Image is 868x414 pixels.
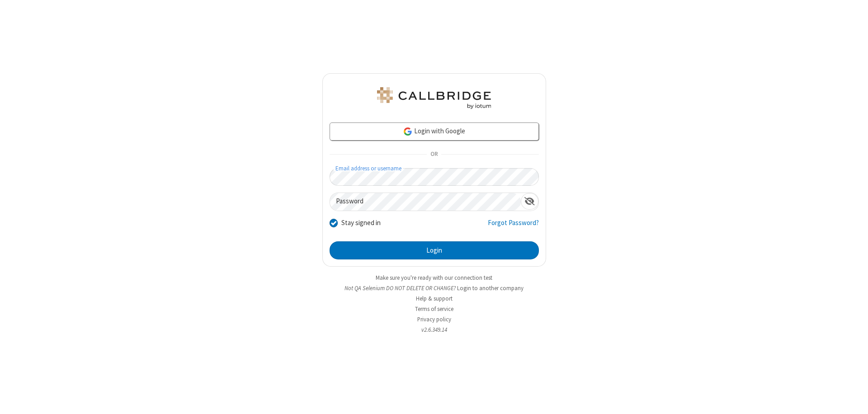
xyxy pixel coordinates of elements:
a: Terms of service [415,305,453,313]
div: Show password [521,193,538,210]
a: Privacy policy [417,315,451,323]
iframe: Chat [845,390,861,408]
button: Login to another company [457,284,524,292]
button: Login [330,241,539,259]
a: Help & support [416,295,453,302]
span: OR [427,148,441,161]
input: Password [330,193,521,211]
img: google-icon.png [403,127,413,136]
li: Not QA Selenium DO NOT DELETE OR CHANGE? [322,284,546,292]
label: Stay signed in [341,218,381,228]
a: Make sure you're ready with our connection test [376,274,492,282]
li: v2.6.349.14 [322,325,546,334]
img: QA Selenium DO NOT DELETE OR CHANGE [375,87,493,109]
input: Email address or username [330,168,539,186]
a: Login with Google [330,122,539,141]
a: Forgot Password? [488,218,539,235]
